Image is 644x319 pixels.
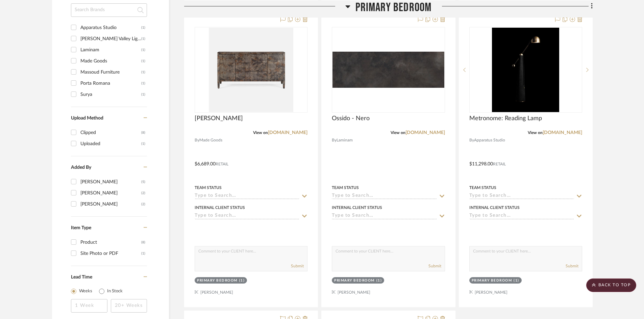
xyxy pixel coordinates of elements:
[528,131,543,135] span: View on
[141,237,145,248] div: (8)
[337,137,353,143] span: Laminam
[291,263,304,269] button: Submit
[80,248,141,259] div: Site Photo or PDF
[332,137,337,143] span: By
[141,45,145,55] div: (1)
[586,278,636,292] scroll-to-top-button: BACK TO TOP
[332,205,382,211] div: Internal Client Status
[141,127,145,138] div: (8)
[391,131,405,135] span: View on
[71,3,147,17] input: Search Brands
[71,275,92,280] span: Lead Time
[141,188,145,198] div: (2)
[80,237,141,248] div: Product
[332,27,444,112] div: 0
[332,52,444,88] img: Ossido - Nero
[80,89,141,100] div: Surya
[141,89,145,100] div: (1)
[141,199,145,210] div: (2)
[566,263,578,269] button: Submit
[80,22,141,33] div: Apparatus Studio
[332,213,437,219] input: Type to Search…
[492,28,559,112] img: Metronome: Reading Lamp
[141,78,145,89] div: (1)
[80,56,141,67] div: Made Goods
[474,137,505,143] span: Apparatus Studio
[332,185,359,191] div: Team Status
[71,299,107,313] input: 1 Week
[543,130,582,135] a: [DOMAIN_NAME]
[107,288,123,295] label: In Stock
[209,28,293,112] img: BRADLEY BUFFET
[79,288,92,295] label: Weeks
[80,127,141,138] div: Clipped
[80,78,141,89] div: Porta Romana
[111,299,147,313] input: 20+ Weeks
[332,115,370,122] span: Ossido - Nero
[195,213,299,219] input: Type to Search…
[80,138,141,149] div: Uploaded
[141,248,145,259] div: (1)
[71,225,91,230] span: Item Type
[80,45,141,55] div: Laminam
[469,205,520,211] div: Internal Client Status
[80,188,141,198] div: [PERSON_NAME]
[141,56,145,67] div: (1)
[195,115,243,122] span: [PERSON_NAME]
[141,67,145,78] div: (1)
[334,278,375,283] div: Primary Bedroom
[195,193,299,200] input: Type to Search…
[332,193,437,200] input: Type to Search…
[376,278,382,283] div: (1)
[469,137,474,143] span: By
[469,115,542,122] span: Metronome: Reading Lamp
[469,193,574,200] input: Type to Search…
[472,278,512,283] div: Primary Bedroom
[141,22,145,33] div: (1)
[268,130,307,135] a: [DOMAIN_NAME]
[195,137,199,143] span: By
[199,137,222,143] span: Made Goods
[239,278,245,283] div: (1)
[80,177,141,187] div: [PERSON_NAME]
[71,116,103,121] span: Upload Method
[195,205,245,211] div: Internal Client Status
[80,67,141,78] div: Massoud Furniture
[141,138,145,149] div: (1)
[197,278,238,283] div: Primary Bedroom
[469,213,574,219] input: Type to Search…
[428,263,441,269] button: Submit
[71,165,91,170] span: Added By
[195,185,222,191] div: Team Status
[80,33,141,44] div: [PERSON_NAME] Valley Lighting
[141,33,145,44] div: (1)
[253,131,268,135] span: View on
[469,185,496,191] div: Team Status
[80,199,141,210] div: [PERSON_NAME]
[514,278,519,283] div: (1)
[405,130,445,135] a: [DOMAIN_NAME]
[141,177,145,187] div: (5)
